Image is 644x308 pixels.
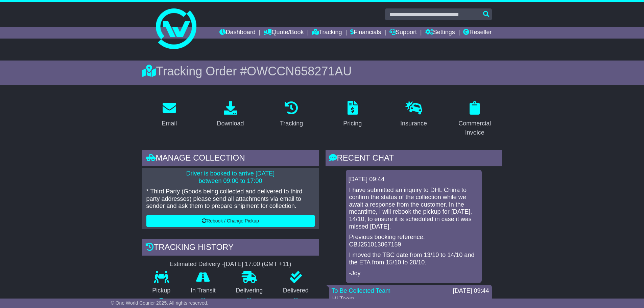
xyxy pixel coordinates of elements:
button: Rebook / Change Pickup [146,215,315,227]
div: Email [162,119,177,128]
div: Estimated Delivery - [142,261,319,268]
div: RECENT CHAT [326,150,502,168]
p: I moved the TBC date from 13/10 to 14/10 and the ETA from 15/10 to 20/10. [349,252,478,266]
p: -Joy [349,270,478,277]
span: OWCCN658271AU [247,64,352,78]
div: Tracking [280,119,303,128]
a: Commercial Invoice [448,99,502,140]
p: I have submitted an inquiry to DHL China to confirm the status of the collection while we await a... [349,187,478,231]
a: Download [212,99,248,131]
div: [DATE] 09:44 [349,176,479,183]
p: * Third Party (Goods being collected and delivered to third party addresses) please send all atta... [146,188,315,210]
span: © One World Courier 2025. All rights reserved. [111,300,209,306]
p: Hi Team, [332,295,488,303]
a: Financials [350,27,381,39]
a: Tracking [276,99,307,131]
a: Dashboard [219,27,256,39]
a: Reseller [463,27,492,39]
div: [DATE] 17:00 (GMT +11) [224,261,291,268]
a: Insurance [396,99,431,131]
a: Tracking [312,27,342,39]
div: Download [217,119,244,128]
div: Tracking Order # [142,64,502,78]
p: Pickup [142,287,181,294]
p: In Transit [181,287,226,294]
div: [DATE] 09:44 [453,287,489,295]
p: Delivering [226,287,273,294]
p: Delivered [273,287,319,294]
a: Settings [425,27,455,39]
a: Email [157,99,181,131]
div: Insurance [400,119,427,128]
div: Commercial Invoice [452,119,498,137]
p: Previous booking reference: CBJ251013067159 [349,234,478,248]
div: Tracking history [142,239,319,257]
a: Pricing [339,99,366,131]
div: Pricing [343,119,362,128]
div: Manage collection [142,150,319,168]
a: Quote/Book [264,27,304,39]
p: Driver is booked to arrive [DATE] between 09:00 to 17:00 [146,170,315,185]
a: Support [389,27,417,39]
a: To Be Collected Team [332,287,391,294]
